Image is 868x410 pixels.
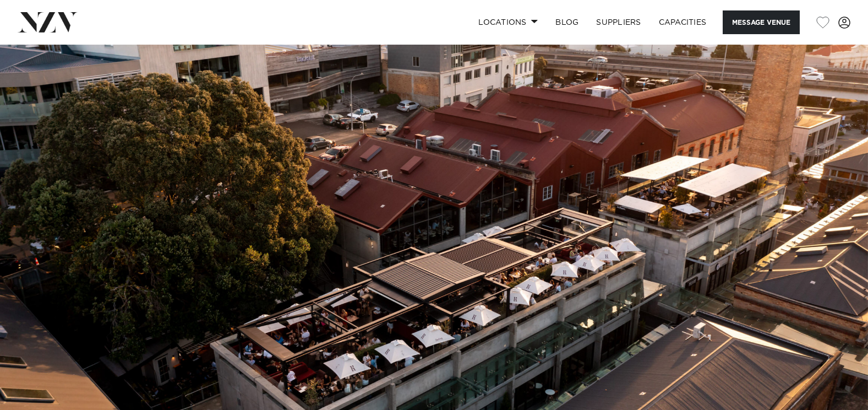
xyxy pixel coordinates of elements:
a: Locations [470,10,547,34]
button: Message Venue [723,10,800,34]
a: BLOG [547,10,587,34]
img: nzv-logo.png [18,12,78,32]
a: Capacities [650,10,716,34]
a: SUPPLIERS [587,10,649,34]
